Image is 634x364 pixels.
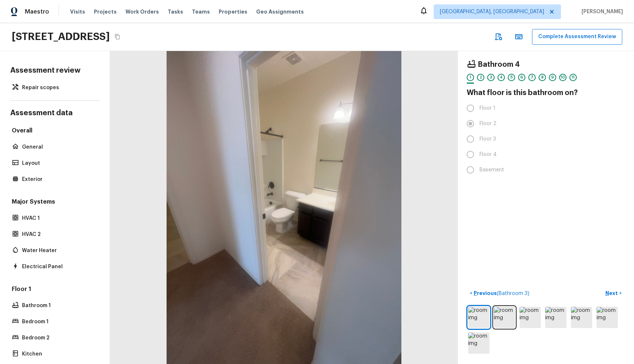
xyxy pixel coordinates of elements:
p: Water Heater [22,247,95,254]
span: [PERSON_NAME] [579,8,623,15]
h5: Overall [10,127,99,136]
span: Projects [94,8,117,15]
p: General [22,143,95,151]
img: room img [494,307,515,328]
span: Floor 1 [480,105,495,112]
img: room img [468,307,489,328]
span: ( Bathroom 3 ) [497,291,529,296]
span: Floor 2 [480,120,496,127]
span: [GEOGRAPHIC_DATA], [GEOGRAPHIC_DATA] [440,8,544,15]
h5: Major Systems [10,198,99,207]
div: 5 [508,74,515,81]
p: Bedroom 2 [22,334,95,342]
p: Next [605,290,619,297]
div: 4 [498,74,505,81]
span: Floor 3 [480,135,496,143]
span: Properties [219,8,247,15]
div: 11 [569,74,577,81]
img: room img [545,307,566,328]
button: Complete Assessment Review [532,29,622,45]
span: Work Orders [125,8,159,15]
span: Maestro [25,8,49,15]
p: Exterior [22,176,95,183]
p: Bathroom 1 [22,302,95,309]
img: room img [520,307,541,328]
div: 3 [487,74,495,81]
button: Next> [602,287,625,299]
span: Floor 4 [480,151,497,158]
p: Electrical Panel [22,263,95,270]
div: 7 [528,74,536,81]
p: Kitchen [22,350,95,358]
div: 8 [539,74,546,81]
span: Tasks [168,9,183,14]
span: Teams [192,8,210,15]
h4: Assessment data [10,108,99,119]
div: 1 [467,74,474,81]
p: Layout [22,160,95,167]
h2: [STREET_ADDRESS] [12,30,110,43]
img: room img [468,332,489,354]
span: Basement [480,166,504,174]
span: Visits [70,8,85,15]
h5: Floor 1 [10,285,99,295]
p: Repair scopes [22,84,95,91]
h4: What floor is this bathroom on? [467,88,625,98]
div: 6 [518,74,525,81]
button: <Previous(Bathroom 3) [467,287,532,299]
p: HVAC 2 [22,231,95,238]
span: Geo Assignments [256,8,304,15]
img: room img [597,307,618,328]
div: 9 [549,74,556,81]
p: HVAC 1 [22,215,95,222]
h4: Bathroom 4 [478,60,520,69]
h4: Assessment review [10,66,99,75]
button: Copy Address [113,32,122,41]
div: 2 [477,74,484,81]
div: 10 [559,74,566,81]
p: Bedroom 1 [22,318,95,325]
p: Previous [472,290,529,297]
img: room img [571,307,592,328]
